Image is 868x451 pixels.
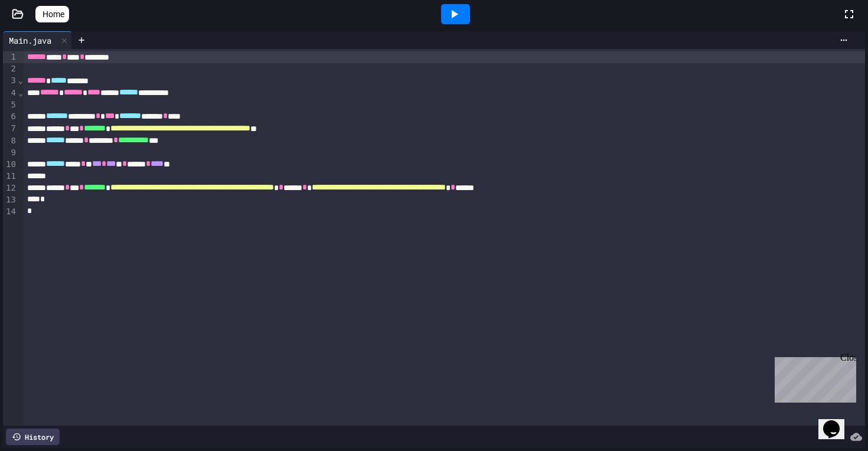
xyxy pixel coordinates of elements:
[3,206,18,218] div: 14
[3,135,18,147] div: 8
[43,8,64,20] span: Home
[3,194,18,206] div: 13
[5,5,81,75] div: Chat with us now!Close
[3,51,18,63] div: 1
[3,75,18,87] div: 3
[3,182,18,194] div: 12
[3,171,18,182] div: 11
[770,352,856,403] iframe: chat widget
[3,63,18,75] div: 2
[818,404,856,439] iframe: chat widget
[18,76,24,85] span: Fold line
[3,111,18,123] div: 6
[35,6,69,22] a: Home
[6,429,60,445] div: History
[3,159,18,171] div: 10
[3,87,18,99] div: 4
[3,31,72,49] div: Main.java
[3,123,18,135] div: 7
[3,99,18,111] div: 5
[3,147,18,159] div: 9
[3,34,57,47] div: Main.java
[18,88,24,97] span: Fold line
